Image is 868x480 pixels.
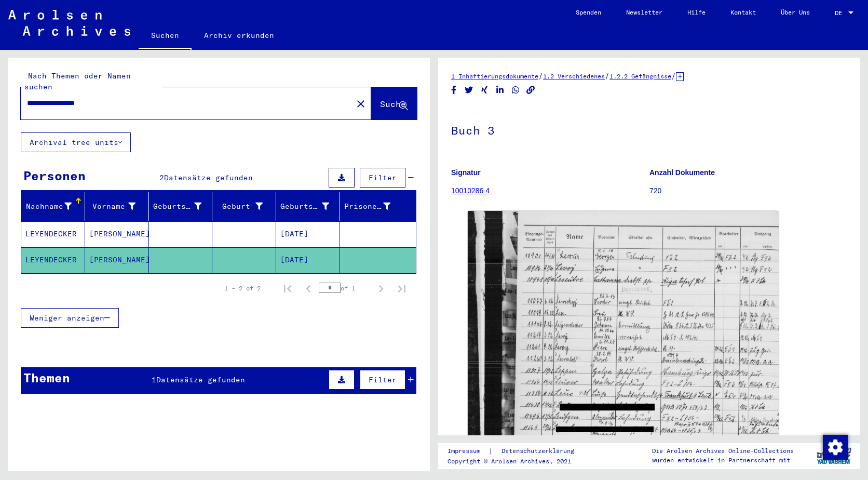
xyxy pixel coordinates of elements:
[164,173,253,182] span: Datensätze gefunden
[369,173,397,182] span: Filter
[815,443,853,469] img: yv_logo.png
[538,71,543,81] span: /
[212,192,276,221] mat-header-cell: Geburt‏
[276,247,340,273] mat-cell: [DATE]
[605,71,609,81] span: /
[495,84,506,97] button: Share on LinkedIn
[319,283,371,293] div: of 1
[447,446,489,457] a: Impressum
[479,84,490,97] button: Share on Xing
[543,72,605,80] a: 1.2 Verschiedenes
[371,87,417,119] button: Suche
[360,370,405,390] button: Filter
[447,446,587,457] div: |
[276,221,340,247] mat-cell: [DATE]
[371,278,391,299] button: Next page
[649,185,847,196] p: 720
[449,84,459,97] button: Share on Facebook
[447,457,587,466] p: Copyright © Arolsen Archives, 2021
[298,278,319,299] button: Previous page
[23,166,86,185] div: Personen
[25,198,85,215] div: Nachname
[8,10,130,36] img: Arolsen_neg.svg
[23,368,70,387] div: Themen
[451,106,847,152] h1: Buch 3
[21,247,85,273] mat-cell: LEYENDECKER
[652,456,794,465] p: wurden entwickelt in Partnerschaft mit
[192,23,287,48] a: Archiv erkunden
[451,168,481,177] b: Signatur
[280,198,342,215] div: Geburtsdatum
[89,198,148,215] div: Vorname
[391,278,412,299] button: Last page
[85,221,149,247] mat-cell: [PERSON_NAME]
[525,84,536,97] button: Copy link
[21,308,119,328] button: Weniger anzeigen
[277,278,298,299] button: First page
[156,375,245,384] span: Datensätze gefunden
[153,198,215,215] div: Geburtsname
[25,201,72,212] div: Nachname
[152,375,156,384] span: 1
[224,284,261,293] div: 1 – 2 of 2
[89,201,135,212] div: Vorname
[649,168,715,177] b: Anzahl Dokumente
[149,192,213,221] mat-header-cell: Geburtsname
[464,84,474,97] button: Share on Twitter
[21,221,85,247] mat-cell: LEYENDECKER
[85,192,149,221] mat-header-cell: Vorname
[280,201,329,212] div: Geburtsdatum
[369,375,397,384] span: Filter
[216,198,276,215] div: Geburt‏
[139,23,192,50] a: Suchen
[355,98,367,110] mat-icon: close
[21,192,85,221] mat-header-cell: Nachname
[30,313,104,323] span: Weniger anzeigen
[216,201,263,212] div: Geburt‏
[350,93,371,114] button: Clear
[652,446,794,456] p: Die Arolsen Archives Online-Collections
[835,9,846,17] span: DE
[380,99,406,109] span: Suche
[360,168,405,188] button: Filter
[85,247,149,273] mat-cell: [PERSON_NAME]
[159,173,164,182] span: 2
[153,201,202,212] div: Geburtsname
[340,192,416,221] mat-header-cell: Prisoner #
[510,84,521,97] button: Share on WhatsApp
[671,71,676,81] span: /
[344,198,403,215] div: Prisoner #
[451,72,538,80] a: 1 Inhaftierungsdokumente
[24,71,131,91] mat-label: Nach Themen oder Namen suchen
[21,132,131,152] button: Archival tree units
[344,201,390,212] div: Prisoner #
[451,186,490,195] a: 10010286 4
[609,72,671,80] a: 1.2.2 Gefängnisse
[276,192,340,221] mat-header-cell: Geburtsdatum
[823,435,848,460] img: Zustimmung ändern
[493,446,587,457] a: Datenschutzerklärung
[822,434,847,459] div: Zustimmung ändern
